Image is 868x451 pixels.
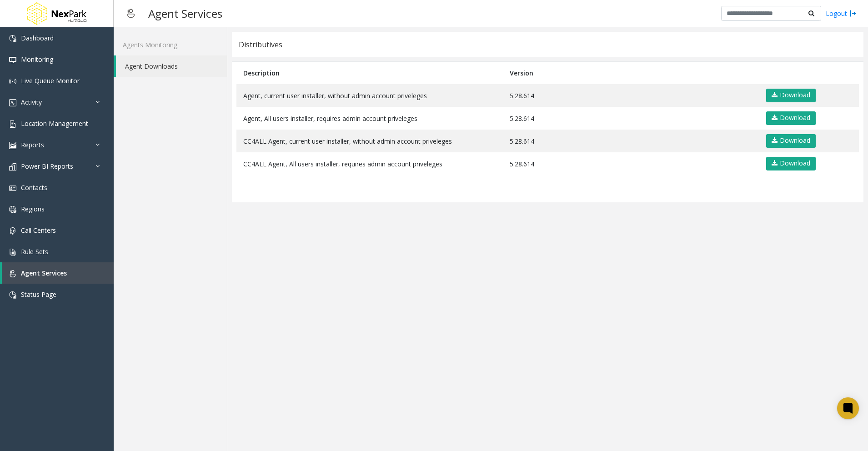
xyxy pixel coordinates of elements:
span: Regions [21,205,45,213]
img: 'icon' [9,56,16,64]
span: Contacts [21,183,47,192]
span: Location Management [21,119,88,128]
span: Agent Services [21,269,67,277]
a: Download [766,89,816,102]
span: Rule Sets [21,247,48,256]
img: 'icon' [9,291,16,299]
td: CC4ALL Agent, current user installer, without admin account priveleges [236,130,503,152]
img: 'icon' [9,227,16,235]
img: 'icon' [9,185,16,192]
th: Version [503,62,758,84]
img: 'icon' [9,142,16,149]
img: 'icon' [9,35,16,42]
span: Monitoring [21,55,53,64]
img: 'icon' [9,206,16,213]
span: Dashboard [21,34,54,42]
img: logout [849,9,857,18]
a: Logout [826,9,857,18]
a: Download [766,157,816,170]
img: 'icon' [9,99,16,106]
td: Agent, current user installer, without admin account priveleges [236,84,503,107]
img: 'icon' [9,270,16,277]
span: Live Queue Monitor [21,76,80,85]
a: Agents Monitoring [114,34,227,55]
a: Agent Services [2,262,114,284]
span: Call Centers [21,226,56,235]
img: 'icon' [9,78,16,85]
span: Status Page [21,290,56,299]
th: Description [236,62,503,84]
span: Reports [21,140,44,149]
td: CC4ALL Agent, All users installer, requires admin account priveleges [236,152,503,175]
span: Activity [21,98,42,106]
div: Distributives [239,39,282,50]
td: 5.28.614 [503,84,758,107]
a: Download [766,111,816,125]
img: pageIcon [123,2,139,25]
img: 'icon' [9,120,16,128]
img: 'icon' [9,163,16,170]
span: Power BI Reports [21,162,73,170]
img: 'icon' [9,249,16,256]
td: Agent, All users installer, requires admin account priveleges [236,107,503,130]
td: 5.28.614 [503,152,758,175]
td: 5.28.614 [503,107,758,130]
h3: Agent Services [144,2,227,25]
a: Agent Downloads [116,55,227,77]
a: Download [766,134,816,148]
td: 5.28.614 [503,130,758,152]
